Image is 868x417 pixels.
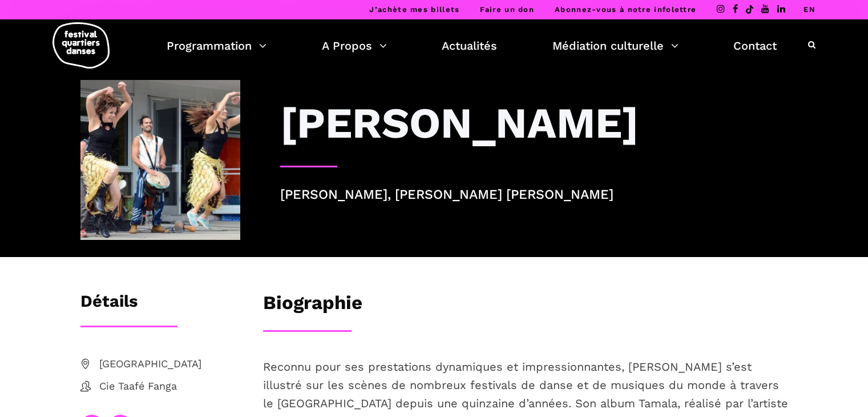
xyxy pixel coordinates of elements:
[555,5,696,14] a: Abonnez-vous à notre infolettre
[804,5,815,14] a: EN
[442,36,497,55] a: Actualités
[552,36,679,55] a: Médiation culturelle
[280,185,788,206] p: [PERSON_NAME], [PERSON_NAME] [PERSON_NAME]
[99,356,240,372] span: [GEOGRAPHIC_DATA]
[263,291,362,320] h3: Biographie
[322,36,387,55] a: A Propos
[280,97,639,149] h3: [PERSON_NAME]
[80,291,138,320] h3: Détails
[167,36,267,55] a: Programmation
[369,5,459,14] a: J’achète mes billets
[99,378,240,395] span: Cie Taafé Fanga
[733,36,777,55] a: Contact
[53,22,110,69] img: logo-fqd-med
[480,5,534,14] a: Faire un don
[80,80,240,240] img: DSC_1211TaafeFanga2017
